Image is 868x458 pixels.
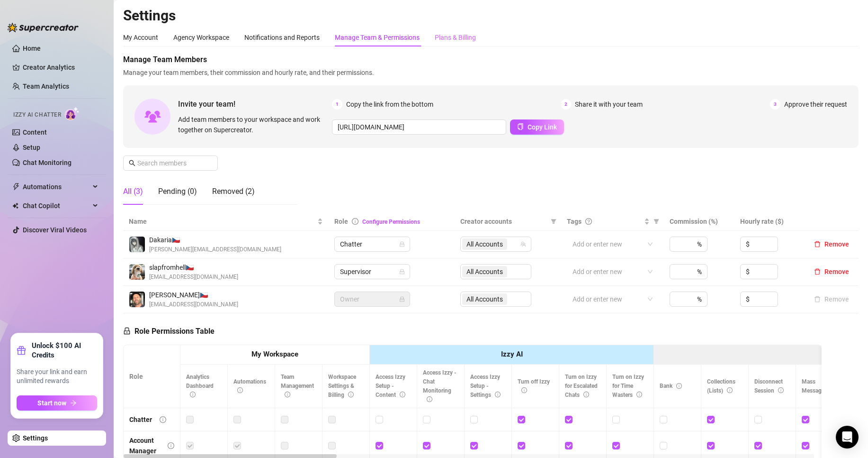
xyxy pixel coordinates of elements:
span: info-circle [495,392,501,397]
span: info-circle [400,392,405,397]
img: Dakaria [129,237,145,252]
strong: Unlock $100 AI Credits [32,341,97,360]
span: info-circle [727,387,733,393]
span: Disconnect Session [754,378,784,394]
span: Analytics Dashboard [186,374,214,398]
span: filter [551,219,556,224]
span: All Accounts [462,238,507,250]
span: delete [814,241,821,247]
span: question-circle [585,218,592,225]
span: Tags [567,216,582,227]
span: info-circle [168,442,174,449]
span: Add team members to your workspace and work together on Supercreator. [178,114,328,135]
h5: Role Permissions Table [123,326,215,337]
div: Notifications and Reports [244,32,320,43]
a: Team Analytics [23,82,69,90]
span: lock [399,241,405,247]
span: Chat Copilot [23,198,90,213]
button: Copy Link [510,119,564,135]
span: lock [123,327,131,335]
span: Mass Message [802,378,834,394]
span: copy [517,123,524,130]
span: Manage your team members, their commission and hourly rate, and their permissions. [123,67,859,78]
div: Agency Workspace [173,32,229,43]
a: Discover Viral Videos [23,226,87,234]
button: Start nowarrow-right [17,395,97,411]
span: info-circle [521,387,527,393]
span: Automations [233,378,266,394]
div: Manage Team & Permissions [335,32,420,43]
span: Start now [37,399,66,407]
span: info-circle [160,416,166,423]
span: Remove [824,268,849,275]
a: Settings [23,434,48,442]
a: Chat Monitoring [23,159,72,166]
div: Pending (0) [158,186,197,197]
span: Izzy AI Chatter [13,110,61,119]
img: Brian Anderson [129,292,145,307]
span: Approve their request [784,99,847,110]
span: 1 [332,99,342,110]
span: filter [652,214,661,229]
span: Remove [824,240,849,248]
span: delete [814,268,821,275]
div: Plans & Billing [435,32,476,43]
span: Turn on Izzy for Escalated Chats [565,374,598,398]
span: lock [399,296,405,302]
img: AI Chatter [65,107,80,120]
span: gift [17,346,26,355]
span: All Accounts [466,239,503,249]
span: Turn off Izzy [518,378,550,394]
img: Chat Copilot [12,202,18,209]
button: Remove [810,293,853,305]
th: Commission (%) [664,212,734,231]
span: lock [399,269,405,275]
span: Copy Link [528,123,557,131]
input: Search members [137,158,205,168]
a: Configure Permissions [362,219,420,225]
span: info-circle [352,218,358,225]
span: Share your link and earn unlimited rewards [17,367,97,386]
strong: Izzy AI [501,350,523,358]
span: Chatter [340,237,404,251]
th: Hourly rate ($) [734,212,805,231]
span: Name [129,216,315,227]
span: Bank [660,383,682,389]
span: filter [549,214,558,229]
a: Setup [23,144,40,151]
th: Role [124,345,180,408]
span: arrow-right [70,400,77,406]
span: filter [653,219,659,224]
span: Role [334,218,348,225]
button: Remove [810,266,853,277]
span: slapfromhell 🇨🇿 [149,262,238,273]
span: info-circle [285,392,290,397]
a: Creator Analytics [23,60,98,75]
span: info-circle [427,396,432,402]
span: Access Izzy Setup - Content [376,374,405,398]
span: info-circle [778,387,784,393]
strong: My Workspace [251,350,298,358]
span: 2 [561,99,571,110]
span: info-circle [676,383,682,389]
span: Supervisor [340,265,404,279]
span: info-circle [237,387,243,393]
div: All (3) [123,186,143,197]
div: Account Manager [129,435,160,456]
button: Remove [810,238,853,250]
span: [EMAIL_ADDRESS][DOMAIN_NAME] [149,273,238,282]
a: Content [23,128,47,136]
span: info-circle [190,392,196,397]
span: info-circle [348,392,354,397]
th: Name [123,212,329,231]
span: Manage Team Members [123,54,859,65]
span: Access Izzy - Chat Monitoring [423,369,456,403]
a: Home [23,45,41,52]
span: Owner [340,292,404,306]
span: thunderbolt [12,183,20,191]
span: Turn on Izzy for Time Wasters [612,374,644,398]
span: team [520,241,526,247]
span: Automations [23,179,90,194]
div: Removed (2) [212,186,255,197]
span: search [129,160,135,166]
